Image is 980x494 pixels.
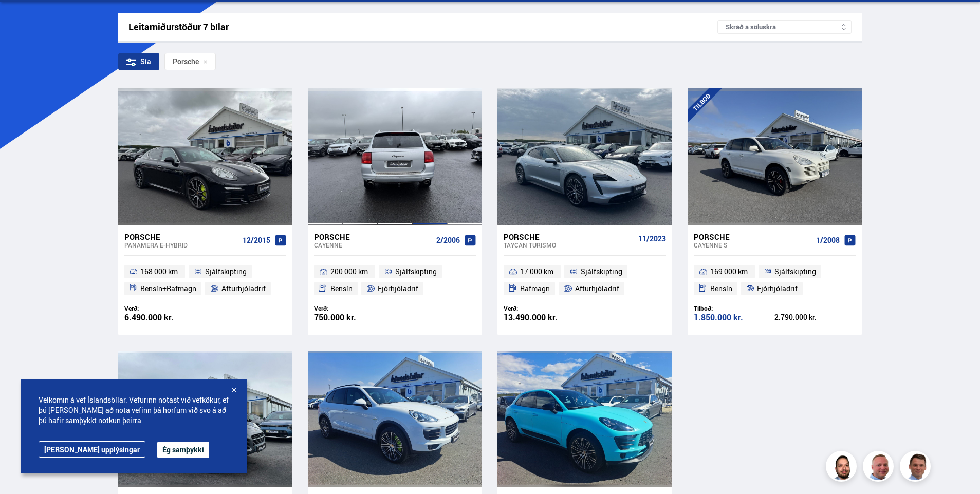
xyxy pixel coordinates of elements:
[774,314,856,321] div: 2.790.000 kr.
[330,282,353,295] span: Bensín
[575,282,619,295] span: Afturhjóladrif
[243,236,270,244] span: 12/2015
[774,265,816,278] span: Sjálfskipting
[124,241,238,249] div: Panamera E-HYBRID
[128,22,718,32] div: Leitarniðurstöður 7 bílar
[395,265,437,278] span: Sjálfskipting
[638,235,666,243] span: 11/2023
[314,305,395,312] div: Verð:
[694,232,812,241] div: Porsche
[504,241,634,249] div: Taycan TURISMO
[520,282,550,295] span: Rafmagn
[118,53,159,70] div: Sía
[710,265,750,278] span: 169 000 km.
[378,282,418,295] span: Fjórhjóladrif
[497,225,672,335] a: Porsche Taycan TURISMO 11/2023 17 000 km. Sjálfskipting Rafmagn Afturhjóladrif Verð: 13.490.000 kr.
[39,441,145,458] a: [PERSON_NAME] upplýsingar
[8,4,39,35] button: Open LiveChat chat widget
[118,225,292,335] a: Porsche Panamera E-HYBRID 12/2015 168 000 km. Sjálfskipting Bensín+Rafmagn Afturhjóladrif Verð: 6...
[314,232,432,241] div: Porsche
[205,265,247,278] span: Sjálfskipting
[827,452,858,483] img: nhp88E3Fdnt1Opn2.png
[140,265,180,278] span: 168 000 km.
[901,452,932,483] img: FbJEzSuNWCJXmdc-.webp
[314,241,432,249] div: Cayenne
[39,395,229,426] span: Velkomin á vef Íslandsbílar. Vefurinn notast við vefkökur, ef þú [PERSON_NAME] að nota vefinn þá ...
[504,232,634,241] div: Porsche
[717,20,852,34] div: Skráð á söluskrá
[581,265,622,278] span: Sjálfskipting
[124,232,238,241] div: Porsche
[124,313,206,322] div: 6.490.000 kr.
[308,225,482,335] a: Porsche Cayenne 2/2006 200 000 km. Sjálfskipting Bensín Fjórhjóladrif Verð: 750.000 kr.
[688,225,862,335] a: Porsche Cayenne S 1/2008 169 000 km. Sjálfskipting Bensín Fjórhjóladrif Tilboð: 1.850.000 kr. 2.7...
[140,282,196,295] span: Bensín+Rafmagn
[314,313,395,322] div: 750.000 kr.
[757,282,798,295] span: Fjórhjóladrif
[694,305,775,312] div: Tilboð:
[124,305,206,312] div: Verð:
[520,265,556,278] span: 17 000 km.
[816,236,840,244] span: 1/2008
[504,313,585,322] div: 13.490.000 kr.
[694,241,812,249] div: Cayenne S
[330,265,370,278] span: 200 000 km.
[221,282,266,295] span: Afturhjóladrif
[436,236,460,244] span: 2/2006
[710,282,732,295] span: Bensín
[694,313,775,322] div: 1.850.000 kr.
[157,442,209,458] button: Ég samþykki
[173,58,199,66] span: Porsche
[504,305,585,312] div: Verð:
[864,452,895,483] img: siFngHWaQ9KaOqBr.png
